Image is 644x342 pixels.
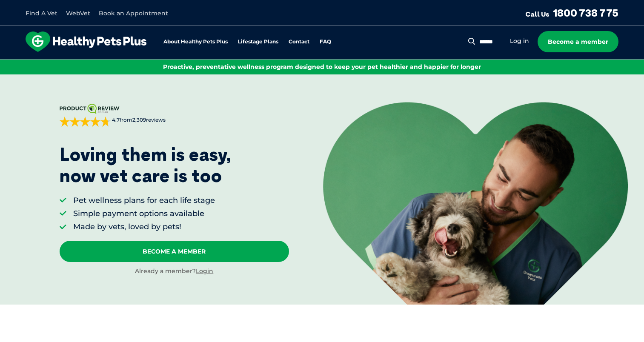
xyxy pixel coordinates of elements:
[60,104,289,127] a: 4.7from2,309reviews
[196,267,213,275] a: Login
[467,37,477,46] button: Search
[60,267,289,276] div: Already a member?
[238,39,278,45] a: Lifestage Plans
[510,37,529,45] a: Log in
[73,195,215,206] li: Pet wellness plans for each life stage
[525,6,618,19] a: Call Us1800 738 775
[66,9,90,17] a: WebVet
[60,117,111,127] div: 4.7 out of 5 stars
[60,144,232,187] p: Loving them is easy, now vet care is too
[26,9,57,17] a: Find A Vet
[26,31,146,52] img: hpp-logo
[73,208,215,219] li: Simple payment options available
[320,39,331,45] a: FAQ
[60,241,289,262] a: Become A Member
[112,117,120,123] strong: 4.7
[538,31,618,52] a: Become a member
[163,39,228,45] a: About Healthy Pets Plus
[163,63,481,71] span: Proactive, preventative wellness program designed to keep your pet healthier and happier for longer
[99,9,168,17] a: Book an Appointment
[323,102,628,305] img: <p>Loving them is easy, <br /> now vet care is too</p>
[132,117,166,123] span: 2,309 reviews
[73,222,215,232] li: Made by vets, loved by pets!
[111,117,166,124] span: from
[289,39,309,45] a: Contact
[525,10,550,18] span: Call Us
